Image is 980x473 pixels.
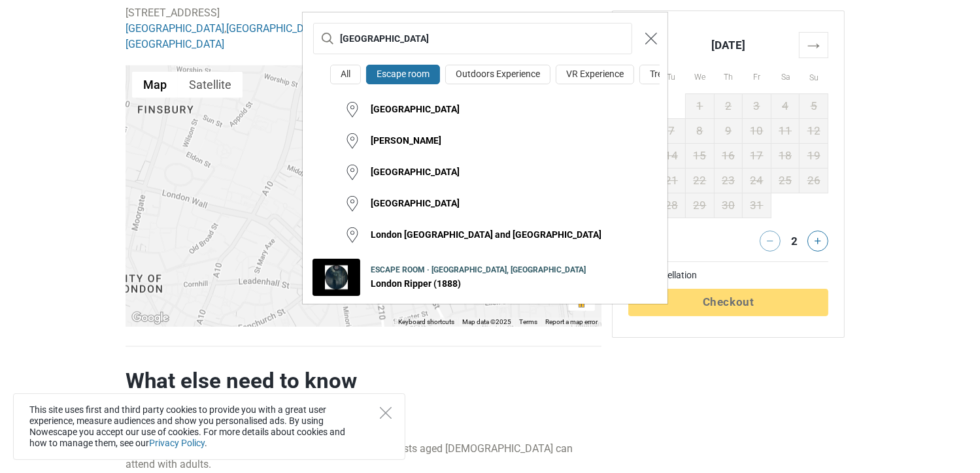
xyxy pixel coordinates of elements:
button: Treasure [PERSON_NAME] [639,65,768,85]
img: Close modal [645,33,657,44]
button: Escape room [366,65,440,85]
img: London Borough of Barking and Dagenham [345,227,360,243]
div: London Ripper (1888) [371,278,586,291]
button: London [GEOGRAPHIC_DATA] [303,94,667,125]
img: London Borough of Hammersmith and Fulham [345,196,360,212]
div: Escape room · [GEOGRAPHIC_DATA], [GEOGRAPHIC_DATA] [371,265,564,276]
button: Sutton [PERSON_NAME] [303,125,667,157]
img: Sutton [345,133,360,149]
div: London [GEOGRAPHIC_DATA] and [GEOGRAPHIC_DATA] [360,229,601,242]
img: London [345,102,360,118]
button: London Borough of Barking and Dagenham London [GEOGRAPHIC_DATA] and [GEOGRAPHIC_DATA] [303,220,667,251]
a: London Ripper (1888) Escape room · [GEOGRAPHIC_DATA], [GEOGRAPHIC_DATA] London Ripper (1888) [303,251,667,304]
img: Greater London [345,165,360,180]
div: [GEOGRAPHIC_DATA] [360,197,460,210]
div: [GEOGRAPHIC_DATA] [360,166,460,179]
button: VR Experience [556,65,634,85]
div: [GEOGRAPHIC_DATA] [360,103,460,116]
img: London Ripper (1888) [313,259,360,296]
button: Outdoors Experience [445,65,550,85]
button: Greater London [GEOGRAPHIC_DATA] [303,157,667,188]
button: London Borough of Hammersmith and Fulham [GEOGRAPHIC_DATA] [303,188,667,220]
button: Close modal [639,26,664,51]
input: try “London” [313,23,632,54]
div: [PERSON_NAME] [360,135,441,148]
button: All [330,65,361,85]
